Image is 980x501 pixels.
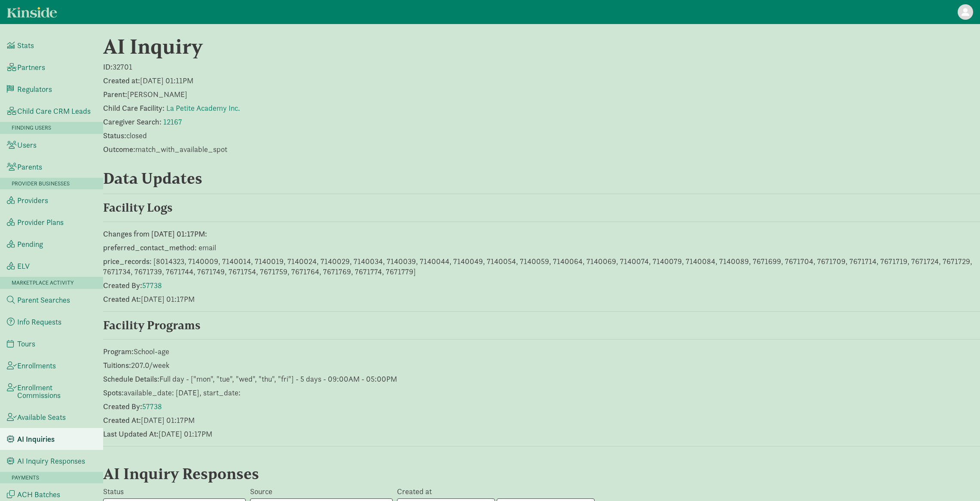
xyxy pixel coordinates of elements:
[103,89,127,99] strong: Parent:
[12,180,70,187] span: Provider Businesses
[17,457,85,465] span: AI Inquiry Responses
[103,360,131,370] strong: Tuitions:
[103,76,140,85] strong: Created at:
[103,429,159,439] strong: Last Updated At:
[17,318,61,326] span: Info Requests
[103,465,528,482] h3: AI Inquiry Responses
[17,491,60,498] span: ACH Batches
[103,243,980,253] p: : email
[103,103,165,113] strong: Child Care Facility:
[250,486,272,497] label: Source
[103,131,980,141] p: closed
[103,144,135,154] strong: Outcome:
[103,229,207,239] strong: Changes from [DATE] 01:17PM:
[17,64,45,71] span: Partners
[12,124,51,131] span: Finding Users
[17,107,91,115] span: Child Care CRM Leads
[142,401,162,411] a: 57738
[103,486,124,497] label: Status
[103,280,142,290] strong: Created By:
[12,279,74,286] span: Marketplace Activity
[17,384,96,399] span: Enrollment Commissions
[166,103,240,113] a: La Petite Academy Inc.
[103,346,134,356] strong: Program:
[103,62,113,72] strong: ID:
[103,170,528,187] h3: Data Updates
[103,388,124,398] strong: Spots:
[17,413,66,421] span: Available Seats
[103,294,141,304] strong: Created At:
[17,435,55,443] span: AI Inquiries
[103,415,141,425] strong: Created At:
[103,319,344,332] h4: Facility Programs
[397,486,432,497] label: Created at
[163,117,182,127] a: 12167
[103,374,980,384] p: Full day - ["mon", "tue", "wed", "thu", "fri"] - 5 days - 09:00AM - 05:00PM
[103,415,980,425] p: [DATE] 01:17PM
[17,141,37,149] span: Users
[103,117,162,127] strong: Caregiver Search:
[103,131,126,140] strong: Status:
[103,346,980,357] p: School-age
[103,34,644,58] h2: AI Inquiry
[142,280,162,290] a: 57738
[103,89,980,100] p: [PERSON_NAME]
[12,474,39,481] span: Payments
[17,240,43,248] span: Pending
[103,62,980,72] p: 32701
[103,256,980,277] p: : [8014323, 7140009, 7140014, 7140019, 7140024, 7140029, 7140034, 7140039, 7140044, 7140049, 7140...
[17,362,56,370] span: Enrollments
[17,340,35,348] span: Tours
[17,85,52,93] span: Regulators
[17,262,30,270] span: ELV
[103,256,150,266] strong: price_records
[17,219,64,226] span: Provider Plans
[17,296,70,304] span: Parent Searches
[17,163,42,171] span: Parents
[103,294,980,304] p: [DATE] 01:17PM
[103,76,980,86] p: [DATE] 01:11PM
[103,401,142,411] strong: Created By:
[103,374,159,384] strong: Schedule Details:
[103,243,195,252] strong: preferred_contact_method
[103,144,980,155] p: match_with_available_spot
[103,201,344,215] h4: Facility Logs
[103,360,980,370] p: 207.0/week
[17,42,34,49] span: Stats
[103,429,980,439] p: [DATE] 01:17PM
[17,197,48,204] span: Providers
[103,388,980,398] p: available_date: [DATE], start_date:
